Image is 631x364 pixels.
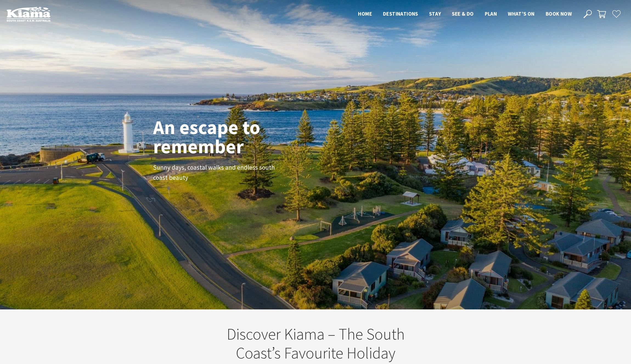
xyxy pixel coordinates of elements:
span: Stay [429,10,441,17]
h1: An escape to remember [153,118,304,156]
span: What’s On [508,10,535,17]
span: Plan [485,10,497,17]
img: Kiama Logo [7,7,50,22]
span: Home [358,10,372,17]
span: Destinations [383,10,418,17]
nav: Main Menu [353,10,577,19]
span: See & Do [452,10,474,17]
span: Book now [546,10,572,17]
p: Sunny days, coastal walks and endless south coast beauty [153,163,277,183]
